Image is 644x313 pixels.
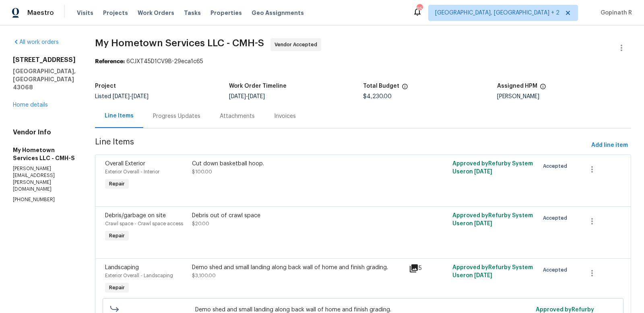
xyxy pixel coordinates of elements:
span: Approved by Refurby System User on [452,161,533,175]
div: Attachments [220,112,255,120]
span: Accepted [543,214,570,222]
span: Line Items [95,138,588,153]
h5: Work Order Timeline [229,83,287,89]
span: $3,100.00 [192,273,216,278]
span: [DATE] [113,94,130,99]
span: Accepted [543,266,570,274]
span: Visits [77,9,93,17]
span: [DATE] [474,221,492,227]
a: Home details [13,102,48,108]
div: Cut down basketball hoop. [192,160,404,168]
h5: Project [95,83,116,89]
div: Demo shed and small landing along back wall of home and finish grading. [192,264,404,272]
span: [DATE] [132,94,149,99]
span: Work Orders [138,9,174,17]
span: [DATE] [474,273,492,278]
h5: Total Budget [363,83,399,89]
span: Geo Assignments [252,9,304,17]
span: $100.00 [192,169,212,174]
span: [DATE] [474,169,492,175]
span: Repair [106,284,128,292]
span: $20.00 [192,221,209,226]
span: Landscaping [105,265,139,270]
span: Exterior Overall - Landscaping [105,273,173,278]
span: Projects [103,9,128,17]
span: Listed [95,94,149,99]
p: [PHONE_NUMBER] [13,196,76,203]
div: [PERSON_NAME] [497,94,631,99]
button: Add line item [588,138,631,153]
div: 6CJXT45D1CV9B-29eca1c65 [95,58,631,66]
p: [PERSON_NAME][EMAIL_ADDRESS][PERSON_NAME][DOMAIN_NAME] [13,165,76,193]
span: $4,230.00 [363,94,392,99]
span: My Hometown Services LLC - CMH-S [95,38,264,48]
div: 5 [409,264,448,273]
span: The hpm assigned to this work order. [540,83,546,94]
div: 95 [417,5,422,13]
span: Add line item [591,140,628,150]
h4: Vendor Info [13,128,76,136]
h5: Assigned HPM [497,83,537,89]
div: Line Items [105,112,134,120]
span: Repair [106,180,128,188]
span: Vendor Accepted [275,41,320,49]
span: [DATE] [248,94,265,99]
span: - [113,94,149,99]
span: Maestro [27,9,54,17]
span: Accepted [543,162,570,170]
span: [DATE] [229,94,246,99]
span: Tasks [184,10,201,16]
span: Gopinath R [597,9,632,17]
h2: [STREET_ADDRESS] [13,56,76,64]
span: Overall Exterior [105,161,145,167]
div: Progress Updates [153,112,200,120]
span: [GEOGRAPHIC_DATA], [GEOGRAPHIC_DATA] + 2 [435,9,559,17]
span: Repair [106,232,128,240]
span: The total cost of line items that have been proposed by Opendoor. This sum includes line items th... [402,83,408,94]
b: Reference: [95,59,125,64]
div: Debris out of crawl space [192,212,404,220]
span: Crawl space - Crawl space access [105,221,183,226]
a: All work orders [13,39,59,45]
span: - [229,94,265,99]
span: Approved by Refurby System User on [452,213,533,227]
span: Properties [211,9,242,17]
h5: My Hometown Services LLC - CMH-S [13,146,76,162]
div: Invoices [274,112,296,120]
span: Approved by Refurby System User on [452,265,533,278]
h5: [GEOGRAPHIC_DATA], [GEOGRAPHIC_DATA] 43068 [13,67,76,91]
span: Exterior Overall - Interior [105,169,159,174]
span: Debris/garbage on site [105,213,166,218]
